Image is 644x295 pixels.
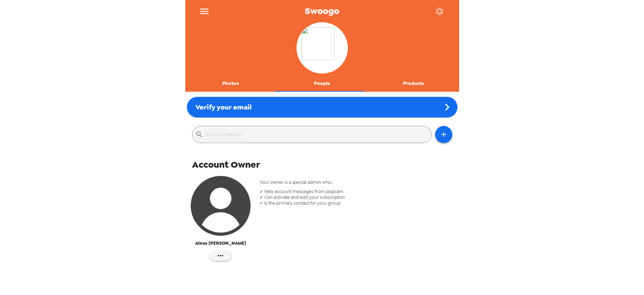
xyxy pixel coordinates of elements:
[260,179,452,185] span: Your owner is a special admin who…
[195,103,252,112] span: Verify your email
[260,200,452,206] span: ✓ Is the primary contact for your group
[260,194,452,200] span: ✓ Can activate and edit your subscription
[191,176,251,251] button: Alexa [PERSON_NAME]
[206,129,429,140] input: Find someone
[305,7,339,16] span: Swoogo
[260,189,452,194] span: ✓ Gets account messages from popcam
[302,27,343,68] img: org logo
[192,158,260,171] span: Account Owner
[276,75,368,92] button: People
[368,75,459,92] button: Products
[185,75,277,92] button: Photos
[195,239,246,247] span: Alexa [PERSON_NAME]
